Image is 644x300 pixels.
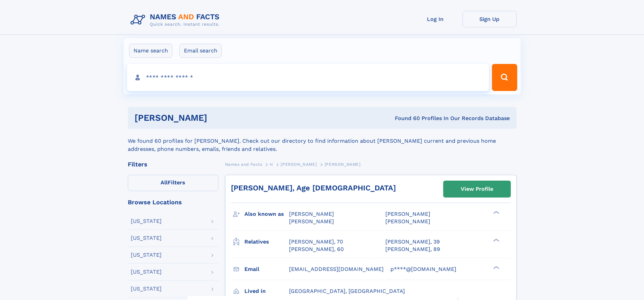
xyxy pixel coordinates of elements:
[161,179,168,186] span: All
[301,115,510,122] div: Found 60 Profiles In Our Records Database
[225,160,262,168] a: Names and Facts
[128,11,225,29] img: Logo Names and Facts
[289,238,343,246] a: [PERSON_NAME], 70
[244,208,289,220] h3: Also known as
[244,285,289,297] h3: Lived in
[270,160,273,168] a: H
[385,211,430,217] span: [PERSON_NAME]
[492,265,500,270] div: ❯
[289,288,405,294] span: [GEOGRAPHIC_DATA], [GEOGRAPHIC_DATA]
[131,269,162,275] div: [US_STATE]
[131,252,162,258] div: [US_STATE]
[281,160,317,168] a: [PERSON_NAME]
[462,11,517,27] a: Sign Up
[244,236,289,248] h3: Relatives
[492,210,500,215] div: ❯
[444,181,510,197] a: View Profile
[131,218,162,224] div: [US_STATE]
[244,263,289,275] h3: Email
[127,64,489,91] input: search input
[128,161,218,167] div: Filters
[385,238,440,246] a: [PERSON_NAME], 39
[385,218,430,225] span: [PERSON_NAME]
[129,44,172,58] label: Name search
[131,286,162,292] div: [US_STATE]
[281,162,317,167] span: [PERSON_NAME]
[492,64,517,91] button: Search Button
[408,11,462,27] a: Log In
[461,181,493,197] div: View Profile
[325,162,361,167] span: [PERSON_NAME]
[270,162,273,167] span: H
[492,238,500,242] div: ❯
[289,211,334,217] span: [PERSON_NAME]
[289,218,334,225] span: [PERSON_NAME]
[128,129,517,153] div: We found 60 profiles for [PERSON_NAME]. Check out our directory to find information about [PERSON...
[131,235,162,241] div: [US_STATE]
[289,266,384,272] span: [EMAIL_ADDRESS][DOMAIN_NAME]
[385,246,440,253] a: [PERSON_NAME], 89
[128,175,218,191] label: Filters
[231,184,396,192] a: [PERSON_NAME], Age [DEMOGRAPHIC_DATA]
[128,199,218,205] div: Browse Locations
[289,246,344,253] a: [PERSON_NAME], 60
[135,114,301,122] h1: [PERSON_NAME]
[180,44,222,58] label: Email search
